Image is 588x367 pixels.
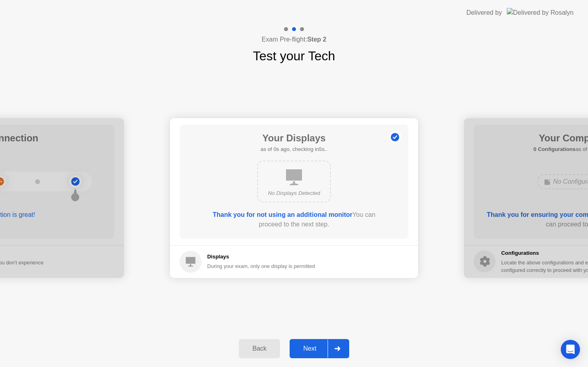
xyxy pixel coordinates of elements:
[213,211,352,218] b: Thank you for not using an additional monitor
[239,339,280,358] button: Back
[507,8,574,17] img: Delivered by Rosalyn
[207,262,315,270] div: During your exam, only one display is permitted
[241,345,278,352] div: Back
[264,189,324,197] div: No Displays Detected
[207,253,315,261] h5: Displays
[253,46,335,65] h1: Test your Tech
[290,339,349,358] button: Next
[561,340,580,359] div: Open Intercom Messenger
[262,35,326,44] h4: Exam Pre-flight:
[292,345,328,352] div: Next
[260,131,327,145] h1: Your Displays
[260,145,327,153] h5: as of 0s ago, checking in5s..
[307,36,326,43] b: Step 2
[202,210,386,229] div: You can proceed to the next step.
[466,8,502,18] div: Delivered by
